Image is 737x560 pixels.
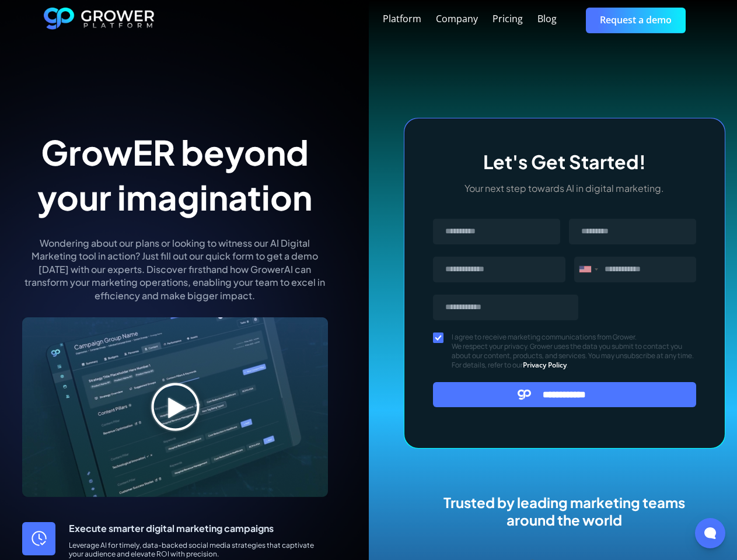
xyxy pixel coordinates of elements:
[69,522,328,535] p: Execute smarter digital marketing campaigns
[493,13,523,24] div: Pricing
[433,150,697,173] h3: Let's Get Started!
[429,494,700,528] h2: Trusted by leading marketing teams around the world
[44,8,155,33] a: home
[523,360,567,370] a: Privacy Policy
[537,13,557,24] div: Blog
[452,332,697,370] span: I agree to receive marketing communications from Grower. We respect your privacy. Grower uses the...
[383,13,421,24] div: Platform
[383,12,421,26] a: Platform
[575,257,602,282] div: United States: +1
[433,219,697,407] form: Message
[69,541,328,558] div: Leverage AI for timely, data-backed social media strategies that captivate your audience and elev...
[493,12,523,26] a: Pricing
[436,13,478,24] div: Company
[22,237,328,302] p: Wondering about our plans or looking to witness our AI Digital Marketing tool in action? Just fil...
[22,129,328,219] h1: GrowER beyond your imagination
[433,182,697,195] p: Your next step towards AI in digital marketing.
[22,317,328,497] img: digital marketing tools
[586,8,686,33] a: Request a demo
[537,12,557,26] a: Blog
[436,12,478,26] a: Company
